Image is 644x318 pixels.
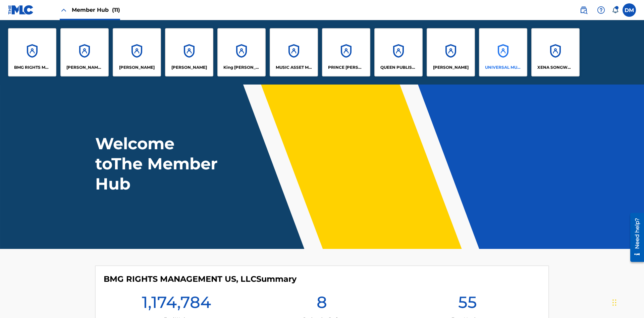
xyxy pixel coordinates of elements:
h1: 8 [317,292,327,316]
p: RONALD MCTESTERSON [433,64,469,70]
a: AccountsPRINCE [PERSON_NAME] [322,28,370,76]
span: Member Hub [72,6,120,14]
a: Accounts[PERSON_NAME] [165,28,213,76]
iframe: Chat Widget [610,286,644,318]
p: CLEO SONGWRITER [66,64,103,70]
h4: BMG RIGHTS MANAGEMENT US, LLC [104,274,297,284]
p: King McTesterson [223,64,260,70]
a: Public Search [577,3,590,17]
p: UNIVERSAL MUSIC PUB GROUP [485,64,522,70]
p: MUSIC ASSET MANAGEMENT (MAM) [276,64,312,70]
h1: Welcome to The Member Hub [95,134,221,194]
img: search [580,6,588,14]
a: AccountsMUSIC ASSET MANAGEMENT (MAM) [270,28,318,76]
a: Accounts[PERSON_NAME] [113,28,161,76]
a: Accounts[PERSON_NAME] SONGWRITER [60,28,109,76]
div: Notifications [612,7,619,13]
a: Accounts[PERSON_NAME] [427,28,475,76]
div: Drag [612,293,616,313]
a: AccountsXENA SONGWRITER [531,28,580,76]
img: help [597,6,605,14]
img: Close [60,6,68,14]
a: AccountsKing [PERSON_NAME] [217,28,266,76]
p: EYAMA MCSINGER [171,64,207,70]
a: AccountsUNIVERSAL MUSIC PUB GROUP [479,28,527,76]
h1: 1,174,784 [142,292,211,316]
iframe: Resource Center [625,210,644,265]
span: (11) [112,7,120,13]
img: MLC Logo [8,5,34,15]
div: Help [594,3,608,17]
a: AccountsBMG RIGHTS MANAGEMENT US, LLC [8,28,56,76]
h1: 55 [458,292,477,316]
p: ELVIS COSTELLO [119,64,155,70]
p: QUEEN PUBLISHA [380,64,417,70]
a: AccountsQUEEN PUBLISHA [374,28,423,76]
p: BMG RIGHTS MANAGEMENT US, LLC [14,64,51,70]
p: XENA SONGWRITER [537,64,574,70]
p: PRINCE MCTESTERSON [328,64,365,70]
div: User Menu [623,3,636,17]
